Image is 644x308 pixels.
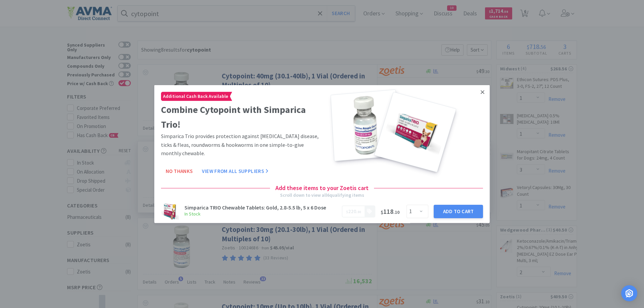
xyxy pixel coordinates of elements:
span: $ [381,209,383,215]
h2: Combine Cytopoint with Simparica Trio! [161,102,319,132]
h6: In Stock [184,210,338,218]
h4: Add these items to your Zoetis cart [270,183,374,193]
span: . 10 [393,209,399,215]
span: Additional Cash Back Available [161,92,230,100]
img: 153786e2b72e4582b937c322a9cf453e.png [161,202,179,220]
h3: Simparica TRIO Chewable Tablets: Gold, 2.8-5.5 lb, 5 x 6 Dose [184,205,338,210]
img: 38df40982a3c4d2f8ae19836f759c710.png [161,223,179,241]
span: $ [346,209,348,214]
button: Add to Cart [434,204,483,218]
p: Simparica Trio provides protection against [MEDICAL_DATA] disease, ticks & fleas, roundworms & ho... [161,132,319,158]
span: . [346,208,361,214]
span: 90 [358,209,361,214]
div: Open Intercom Messenger [621,285,637,301]
button: View From All Suppliers [197,164,273,178]
span: 118 [381,207,399,215]
span: 220 [348,208,356,214]
button: No Thanks [161,164,197,178]
div: Scroll down to view all 6 qualifying items [280,191,364,199]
